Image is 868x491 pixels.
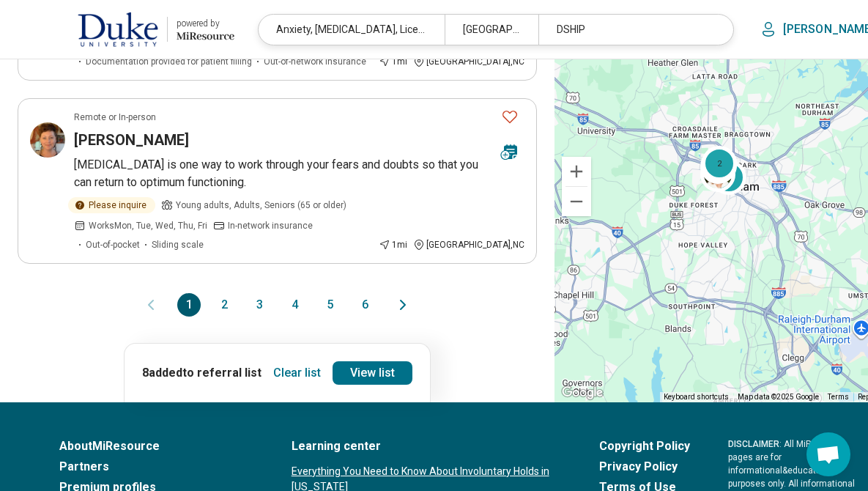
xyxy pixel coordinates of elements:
[177,293,201,317] button: 1
[59,458,253,476] a: Partners
[228,219,313,232] span: In-network insurance
[142,364,261,382] p: 8 added
[562,187,591,216] button: Zoom out
[538,15,724,45] div: DSHIP
[562,157,591,186] button: Zoom in
[23,12,234,47] a: Duke Universitypowered by
[59,438,253,455] a: AboutMiResource
[248,293,271,317] button: 3
[728,439,779,449] span: DISCLAIMER
[182,366,261,380] span: to referral list
[74,130,189,150] h3: [PERSON_NAME]
[176,199,346,212] span: Young adults, Adults, Seniors (65 or older)
[413,238,524,251] div: [GEOGRAPHIC_DATA] , NC
[828,393,849,401] a: Terms (opens in new tab)
[806,432,850,476] div: Open chat
[264,55,366,68] span: Out-of-network insurance
[267,361,327,385] button: Clear list
[86,55,252,68] span: Documentation provided for patient filling
[318,293,341,317] button: 5
[353,293,376,317] button: 6
[68,197,155,213] div: Please inquire
[558,383,607,402] a: Open this area in Google Maps (opens a new window)
[702,146,737,181] div: 2
[599,438,690,455] a: Copyright Policy
[413,55,524,68] div: [GEOGRAPHIC_DATA] , NC
[283,293,306,317] button: 4
[599,458,690,476] a: Privacy Policy
[89,219,207,232] span: Works Mon, Tue, Wed, Thu, Fri
[259,15,445,45] div: Anxiety, [MEDICAL_DATA], Licensed Clinical Mental Health Counselor (LCMHC), Licensed Clinical Soc...
[700,149,735,184] div: 2
[664,392,729,402] button: Keyboard shortcuts
[212,293,236,317] button: 2
[74,156,524,191] p: [MEDICAL_DATA] is one way to work through your fears and doubts so that you can return to optimum...
[292,438,561,455] a: Learning center
[333,361,412,385] a: View list
[379,238,407,251] div: 1 mi
[379,55,407,68] div: 1 mi
[445,15,538,45] div: [GEOGRAPHIC_DATA], [GEOGRAPHIC_DATA]
[86,238,140,251] span: Out-of-pocket
[142,293,160,317] button: Previous page
[394,293,412,317] button: Next page
[177,17,234,30] div: powered by
[558,383,607,402] img: Google
[152,238,204,251] span: Sliding scale
[74,111,156,124] p: Remote or In-person
[495,102,524,132] button: Favorite
[738,393,819,401] span: Map data ©2025 Google
[78,12,158,47] img: Duke University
